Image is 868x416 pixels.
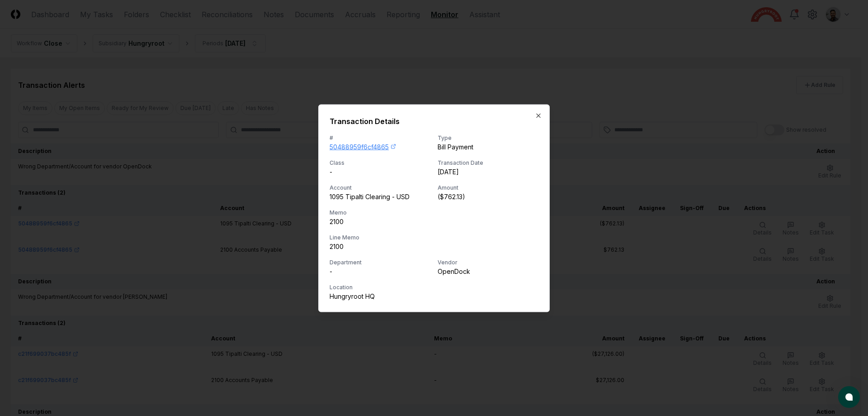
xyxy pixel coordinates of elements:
div: ($762.13) [438,191,465,201]
div: [DATE] [438,167,538,176]
div: - [330,266,430,276]
div: 2100 [330,216,538,226]
div: Memo [330,208,538,216]
div: Account [330,183,430,191]
div: Amount [438,183,538,191]
div: Bill Payment [438,142,538,151]
a: 50488959f6cf4865 [330,142,430,151]
div: Line Memo [330,233,538,241]
div: Transaction Details [330,115,538,126]
div: Location [330,283,430,291]
div: 2100 [330,241,538,251]
div: Vendor [438,258,538,266]
div: 1095 Tipalti Clearing - USD [330,191,430,201]
div: Department [330,258,430,266]
div: Type [438,134,538,142]
div: # [330,134,430,142]
div: Transaction Date [438,158,538,167]
div: - [330,167,430,176]
div: OpenDock [438,266,538,276]
div: Hungryroot HQ [330,291,430,301]
div: Class [330,158,430,167]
